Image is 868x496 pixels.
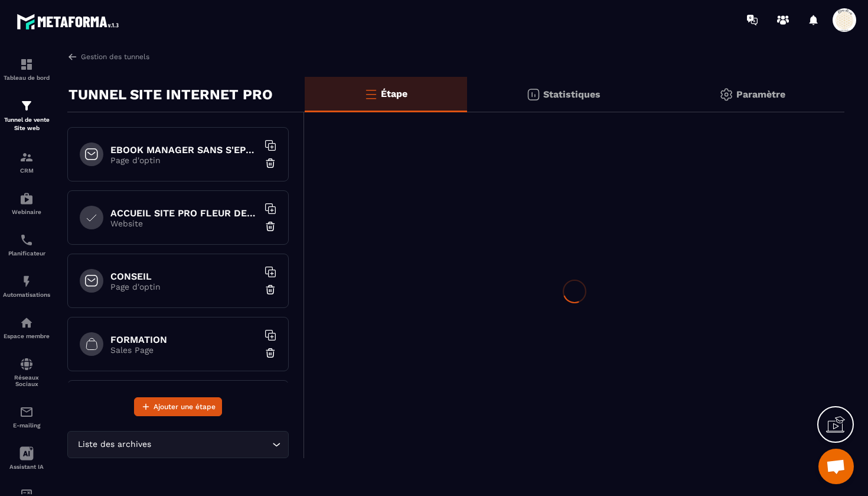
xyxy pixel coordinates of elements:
p: Website [110,219,258,228]
p: Tableau de bord [3,74,50,81]
p: Sales Page [110,345,258,355]
input: Search for option [154,438,269,451]
a: schedulerschedulerPlanificateur [3,224,50,265]
a: automationsautomationsAutomatisations [3,265,50,307]
p: Étape [381,88,407,99]
img: social-network [19,357,34,371]
p: TUNNEL SITE INTERNET PRO [68,83,273,106]
img: email [19,405,34,419]
img: setting-gr.5f69749f.svg [719,87,733,102]
p: Paramètre [736,89,785,100]
span: Ajouter une étape [154,401,216,413]
a: formationformationTunnel de vente Site web [3,90,50,141]
a: automationsautomationsWebinaire [3,183,50,224]
img: trash [265,347,276,359]
a: emailemailE-mailing [3,396,50,437]
a: automationsautomationsEspace membre [3,307,50,348]
img: automations [19,192,34,206]
a: Gestion des tunnels [67,51,149,62]
p: CRM [3,167,50,174]
p: Planificateur [3,250,50,257]
a: formationformationCRM [3,141,50,183]
img: automations [19,316,34,330]
span: Liste des archives [75,438,154,451]
img: trash [265,284,276,296]
p: Page d'optin [110,282,258,291]
h6: CONSEIL [110,271,258,282]
p: Page d'optin [110,155,258,165]
img: trash [265,221,276,232]
img: formation [19,99,34,113]
img: scheduler [19,233,34,247]
img: trash [265,157,276,169]
img: logo [17,11,123,33]
button: Ajouter une étape [134,397,222,416]
h6: ACCUEIL SITE PRO FLEUR DE VIE [110,208,258,219]
p: Statistiques [543,89,601,100]
img: formation [19,150,34,164]
p: E-mailing [3,422,50,429]
p: Assistant IA [3,463,50,470]
img: stats.20deebd0.svg [526,87,540,102]
p: Réseaux Sociaux [3,374,50,387]
p: Tunnel de vente Site web [3,116,50,132]
p: Automatisations [3,291,50,298]
img: automations [19,274,34,288]
img: arrow [67,51,78,62]
p: Espace membre [3,333,50,339]
a: formationformationTableau de bord [3,48,50,90]
div: Search for option [67,431,289,458]
a: social-networksocial-networkRéseaux Sociaux [3,348,50,396]
div: Ouvrir le chat [818,449,854,484]
img: bars-o.4a397970.svg [364,87,378,101]
h6: EBOOK MANAGER SANS S'EPUISER OFFERT [110,144,258,155]
h6: FORMATION [110,334,258,345]
p: Webinaire [3,209,50,215]
img: formation [19,57,34,72]
a: Assistant IA [3,437,50,479]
